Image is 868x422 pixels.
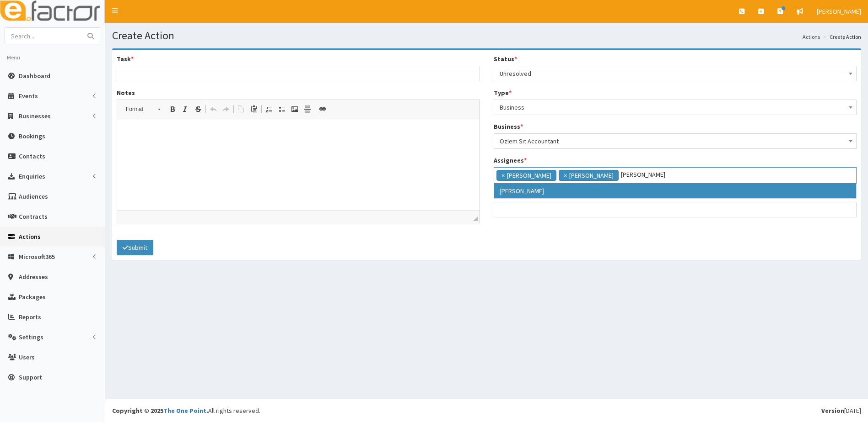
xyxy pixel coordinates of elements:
[301,103,314,115] a: Insert Horizontal Line
[821,406,861,415] div: [DATE]
[19,333,43,341] span: Settings
[817,7,861,16] span: [PERSON_NAME]
[559,170,619,181] li: Paul Slade
[501,171,505,180] span: ×
[19,152,45,160] span: Contacts
[263,103,275,115] a: Insert/Remove Numbered List
[564,171,567,180] span: ×
[803,33,820,41] a: Actions
[5,28,82,44] input: Search...
[473,216,478,221] span: Drag to resize
[112,30,861,42] h1: Create Action
[494,88,512,97] label: Type
[163,406,206,415] a: The One Point
[117,88,135,97] label: Notes
[235,103,248,115] a: Copy (Ctrl+C)
[121,103,165,116] a: Format
[19,273,48,281] span: Addresses
[248,103,260,115] a: Paste (Ctrl+V)
[192,103,205,115] a: Strike Through
[220,103,232,115] a: Redo (Ctrl+Y)
[494,100,857,115] span: Business
[19,132,45,140] span: Bookings
[821,33,861,41] li: Create Action
[121,103,153,115] span: Format
[821,406,844,415] b: Version
[105,399,868,422] footer: All rights reserved.
[19,192,48,200] span: Audiences
[207,103,220,115] a: Undo (Ctrl+Z)
[494,133,857,149] span: Ozlem Sit Accountant
[166,103,179,115] a: Bold (Ctrl+B)
[275,103,288,115] a: Insert/Remove Bulleted List
[494,184,857,198] li: [PERSON_NAME]
[494,66,857,81] span: Unresolved
[316,103,329,115] a: Link (Ctrl+L)
[117,119,480,211] iframe: Rich Text Editor, notes
[496,170,556,181] li: Gina Waterhouse
[19,172,45,180] span: Enquiries
[494,156,527,165] label: Assignees
[117,240,153,255] button: Submit
[19,253,55,261] span: Microsoft365
[19,313,41,321] span: Reports
[19,72,50,80] span: Dashboard
[117,54,134,63] label: Task
[179,103,192,115] a: Italic (Ctrl+I)
[500,135,851,148] span: Ozlem Sit Accountant
[494,122,523,131] label: Business
[19,373,42,381] span: Support
[19,112,51,120] span: Businesses
[19,353,35,361] span: Users
[500,101,851,114] span: Business
[19,92,38,100] span: Events
[288,103,301,115] a: Image
[112,406,208,415] strong: Copyright © 2025 .
[500,67,851,80] span: Unresolved
[19,232,41,241] span: Actions
[19,212,48,221] span: Contracts
[494,54,517,63] label: Status
[19,293,46,301] span: Packages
